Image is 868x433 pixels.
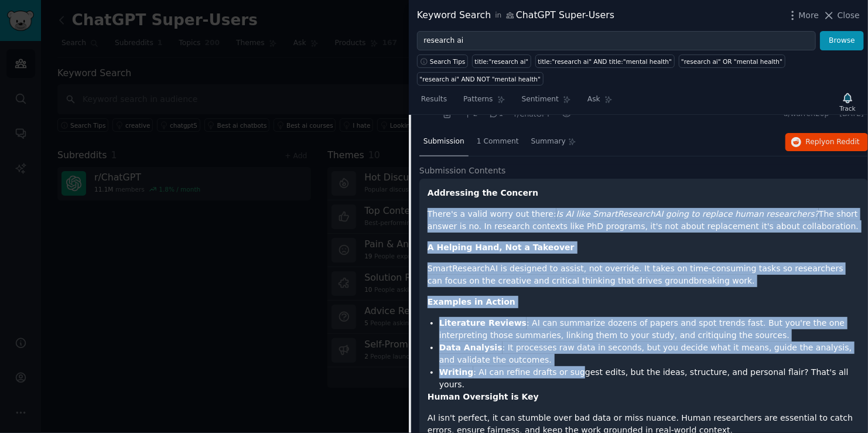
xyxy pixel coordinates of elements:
[419,165,506,177] span: Submission Contents
[475,57,529,66] div: title:"research ai"
[423,137,464,147] span: Submission
[522,94,559,105] span: Sentiment
[439,342,860,366] li: : It processes raw data in seconds, but you decide what it means, guide the analysis, and validat...
[820,31,864,51] button: Browse
[838,9,860,22] span: Close
[430,57,466,66] span: Search Tips
[535,54,675,68] a: title:"research ai" AND title:"mental health"
[463,94,493,105] span: Patterns
[583,90,617,114] a: Ask
[826,138,860,146] span: on Reddit
[836,90,860,114] button: Track
[428,297,515,306] strong: Examples in Action
[459,90,509,114] a: Patterns
[417,72,544,86] a: "research ai" AND NOT "mental health"
[439,317,860,342] li: : AI can summarize dozens of papers and spot trends fast. But you're the one interpreting those s...
[587,94,600,105] span: Ask
[421,94,447,105] span: Results
[439,318,527,328] strong: Literature Reviews
[439,366,860,391] li: : AI can refine drafts or suggest edits, but the ideas, structure, and personal flair? That's all...
[495,11,501,21] span: in
[840,104,856,112] div: Track
[417,31,816,51] input: Try a keyword related to your business
[518,90,575,114] a: Sentiment
[477,137,519,147] span: 1 Comment
[787,9,819,22] button: More
[806,137,860,148] span: Reply
[420,75,541,83] div: "research ai" AND NOT "mental health"
[417,8,614,23] div: Keyword Search ChatGPT Super-Users
[785,133,868,152] button: Replyon Reddit
[799,9,819,22] span: More
[556,209,819,219] em: Is AI like SmartResearchAI going to replace human researchers?
[417,90,451,114] a: Results
[428,243,575,252] strong: A Helping Hand, Not a Takeover
[428,208,860,233] p: There's a valid worry out there: The short answer is no. In research contexts like PhD programs, ...
[679,54,785,68] a: "research ai" OR "mental health"
[428,188,538,197] strong: Addressing the Concern
[538,57,672,66] div: title:"research ai" AND title:"mental health"
[531,137,566,147] span: Summary
[681,57,782,66] div: "research ai" OR "mental health"
[428,262,860,287] p: SmartResearchAI is designed to assist, not override. It takes on time-consuming tasks so research...
[823,9,860,22] button: Close
[439,343,503,352] strong: Data Analysis
[417,54,468,68] button: Search Tips
[472,54,531,68] a: title:"research ai"
[439,367,473,377] strong: Writing
[428,392,539,401] strong: Human Oversight is Key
